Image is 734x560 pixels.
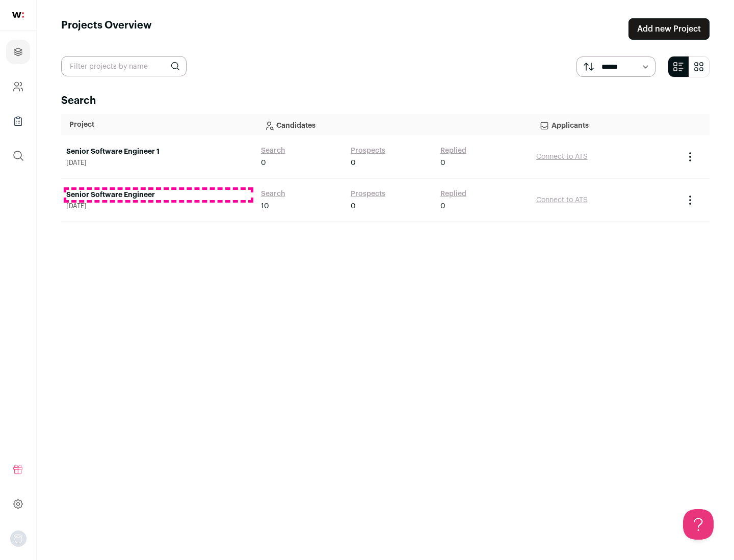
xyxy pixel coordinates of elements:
[69,120,248,130] p: Project
[66,202,251,210] span: [DATE]
[536,197,588,204] a: Connect to ATS
[264,115,523,135] p: Candidates
[684,194,696,206] button: Project Actions
[12,12,24,18] img: wellfound-shorthand-0d5821cbd27db2630d0214b213865d53afaa358527fdda9d0ea32b1df1b89c2c.svg
[261,201,269,211] span: 10
[6,40,30,64] a: Projects
[536,153,588,160] a: Connect to ATS
[10,530,27,547] button: Open dropdown
[440,201,445,211] span: 0
[66,190,251,200] a: Senior Software Engineer
[440,158,445,168] span: 0
[628,18,710,40] a: Add new Project
[61,56,187,76] input: Filter projects by name
[66,159,251,167] span: [DATE]
[440,189,466,199] a: Replied
[261,146,285,156] a: Search
[351,189,385,199] a: Prospects
[351,158,356,168] span: 0
[10,530,27,547] img: nopic.png
[351,146,385,156] a: Prospects
[440,146,466,156] a: Replied
[66,147,251,157] a: Senior Software Engineer 1
[539,115,671,135] p: Applicants
[61,94,710,108] h2: Search
[6,74,30,99] a: Company and ATS Settings
[684,151,696,163] button: Project Actions
[351,201,356,211] span: 0
[683,509,714,540] iframe: Help Scout Beacon - Open
[6,109,30,133] a: Company Lists
[261,189,285,199] a: Search
[261,158,266,168] span: 0
[61,18,152,40] h1: Projects Overview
